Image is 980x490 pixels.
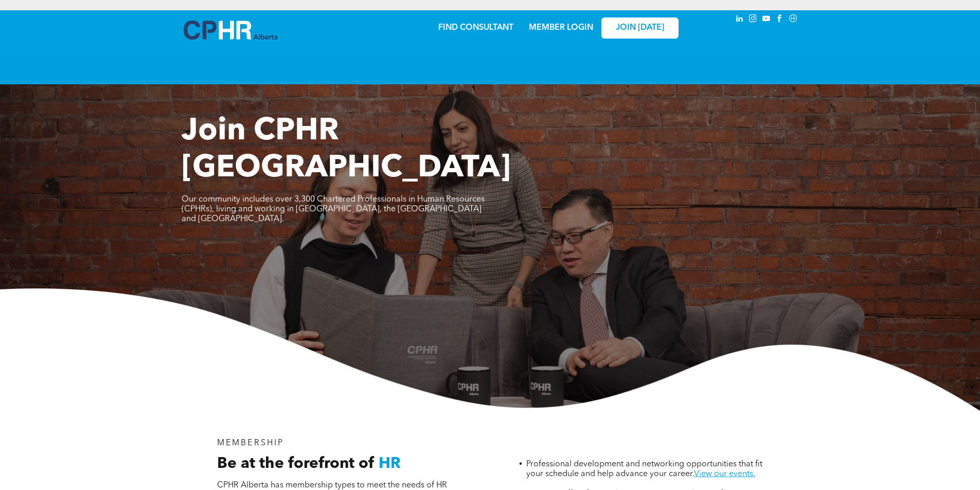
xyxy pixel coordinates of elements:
span: Our community includes over 3,300 Chartered Professionals in Human Resources (CPHRs), living and ... [182,195,485,223]
a: JOIN [DATE] [601,17,679,39]
img: A blue and white logo for cp alberta [184,21,277,40]
span: HR [379,456,401,471]
a: Social network [788,13,799,27]
span: MEMBERSHIP [217,439,284,447]
a: View our events. [694,470,755,478]
span: Professional development and networking opportunities that fit your schedule and help advance you... [526,460,762,478]
a: youtube [761,13,772,27]
span: Join CPHR [GEOGRAPHIC_DATA] [182,116,511,184]
a: facebook [774,13,786,27]
span: JOIN [DATE] [616,23,664,33]
a: FIND CONSULTANT [438,24,513,32]
a: linkedin [734,13,745,27]
span: Be at the forefront of [217,456,375,471]
a: MEMBER LOGIN [529,24,593,32]
a: instagram [747,13,759,27]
